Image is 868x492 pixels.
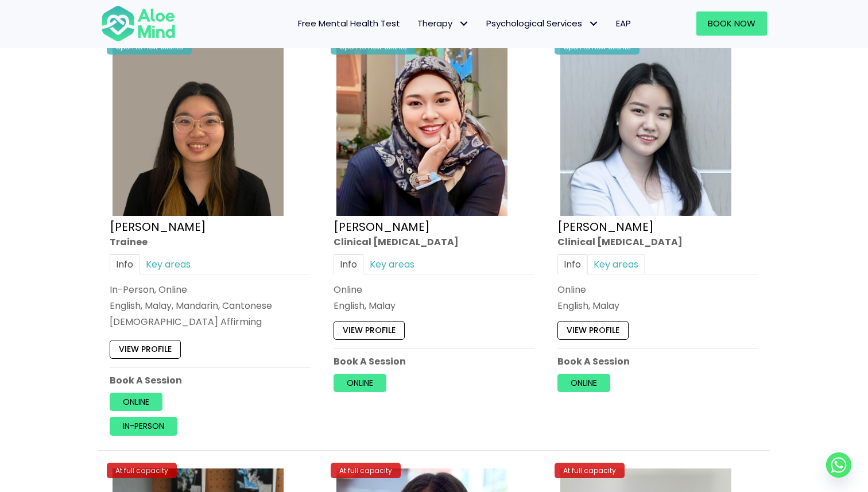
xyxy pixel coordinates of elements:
div: At full capacity [331,463,401,478]
p: Book A Session [110,374,311,387]
a: TherapyTherapy: submenu [409,11,478,36]
a: Book Now [696,11,767,36]
a: Free Mental Health Test [289,11,409,36]
p: English, Malay [557,299,758,312]
a: View profile [110,340,181,359]
img: Yen Li Clinical Psychologist [560,45,731,216]
div: At full capacity [107,463,177,478]
div: Online [334,283,534,296]
a: [PERSON_NAME] [110,219,206,235]
p: Book A Session [557,355,758,368]
div: [DEMOGRAPHIC_DATA] Affirming [110,316,311,329]
div: At full capacity [555,463,625,478]
span: Free Mental Health Test [298,17,400,29]
img: Profile – Xin Yi [113,45,284,216]
span: Book Now [708,17,755,29]
span: Psychological Services [486,17,599,29]
a: Psychological ServicesPsychological Services: submenu [478,11,607,36]
img: Aloe mind Logo [101,5,176,42]
a: View profile [557,321,629,340]
a: In-person [110,417,177,436]
a: Key areas [587,254,645,274]
div: Trainee [110,235,311,249]
a: [PERSON_NAME] [557,219,654,235]
span: Psychological Services: submenu [585,16,602,32]
div: Clinical [MEDICAL_DATA] [334,235,534,249]
span: EAP [616,17,631,29]
a: Online [110,393,162,411]
a: Info [334,254,363,274]
nav: Menu [191,11,640,36]
img: Yasmin Clinical Psychologist [336,45,507,216]
p: English, Malay, Mandarin, Cantonese [110,299,311,312]
a: Whatsapp [826,452,851,478]
a: [PERSON_NAME] [334,219,430,235]
div: In-Person, Online [110,283,311,296]
a: Key areas [363,254,421,274]
a: Info [110,254,139,274]
a: EAP [607,11,640,36]
a: Online [557,374,610,392]
a: View profile [334,321,405,340]
span: Therapy [417,17,469,29]
p: English, Malay [334,299,534,312]
div: Clinical [MEDICAL_DATA] [557,235,758,249]
div: Online [557,283,758,296]
span: Therapy: submenu [455,16,472,32]
a: Online [334,374,386,392]
p: Book A Session [334,355,534,368]
a: Key areas [139,254,197,274]
a: Info [557,254,587,274]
